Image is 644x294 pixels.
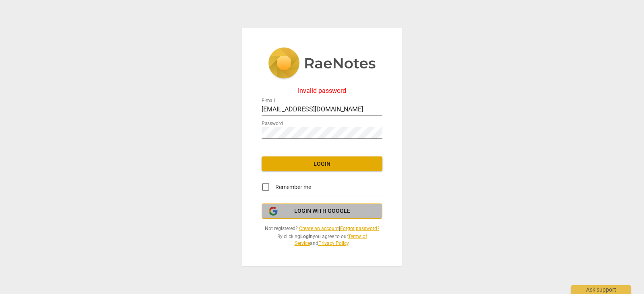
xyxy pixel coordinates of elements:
[262,156,382,171] button: Login
[300,234,313,239] b: Login
[318,241,349,246] a: Privacy Policy
[262,204,382,219] button: Login with Google
[262,121,283,126] label: Password
[262,87,382,95] div: Invalid password
[571,285,631,294] div: Ask support
[262,225,382,232] span: Not registered? |
[299,226,339,231] a: Create an account
[262,233,382,247] span: By clicking you agree to our and .
[275,183,311,191] span: Remember me
[295,234,367,246] a: Terms of Service
[268,47,376,80] img: 5ac2273c67554f335776073100b6d88f.svg
[294,207,350,215] span: Login with Google
[268,160,376,168] span: Login
[262,99,275,103] label: E-mail
[340,226,380,231] a: Forgot password?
